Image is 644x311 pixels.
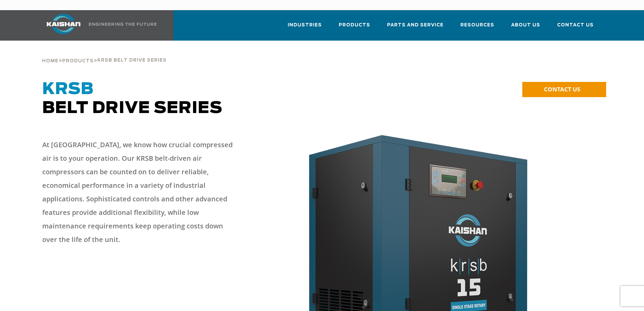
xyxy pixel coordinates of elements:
[460,21,494,29] span: Resources
[42,81,94,97] span: KRSB
[544,85,580,93] span: CONTACT US
[511,21,540,29] span: About Us
[38,10,158,41] a: Kaishan USA
[62,58,94,64] a: Products
[38,14,89,34] img: kaishan logo
[42,41,167,66] div: > >
[522,82,606,97] a: CONTACT US
[42,59,58,63] span: Home
[62,59,94,63] span: Products
[339,21,370,29] span: Products
[387,16,444,39] a: Parts and Service
[97,58,167,63] span: krsb belt drive series
[42,81,222,116] span: Belt Drive Series
[557,21,594,29] span: Contact Us
[89,23,157,26] img: Engineering the future
[460,16,494,39] a: Resources
[387,21,444,29] span: Parts and Service
[288,16,322,39] a: Industries
[339,16,370,39] a: Products
[511,16,540,39] a: About Us
[42,58,58,64] a: Home
[557,16,594,39] a: Contact Us
[288,21,322,29] span: Industries
[42,138,238,246] p: At [GEOGRAPHIC_DATA], we know how crucial compressed air is to your operation. Our KRSB belt-driv...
